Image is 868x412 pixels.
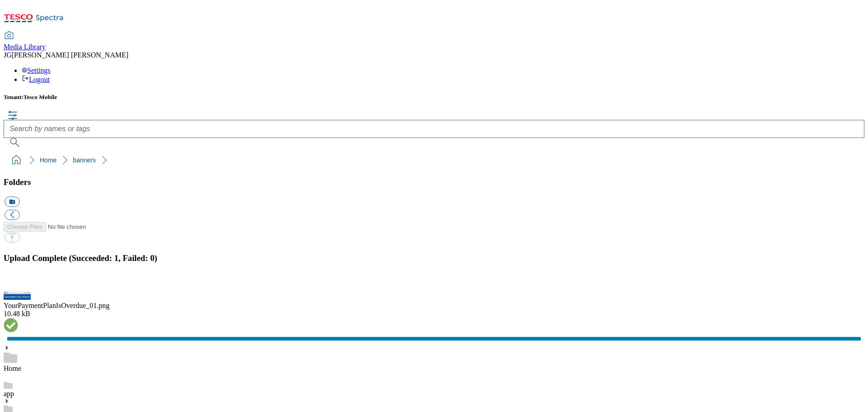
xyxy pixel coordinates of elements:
a: Home [4,365,21,372]
a: banners [73,156,96,164]
a: Logout [22,76,50,83]
span: Media Library [4,43,46,51]
img: preview [4,291,31,300]
div: YourPaymentPlanIsOverdue_01.png [4,302,864,310]
span: [PERSON_NAME] [PERSON_NAME] [12,51,128,59]
div: 10.48 kB [4,310,864,318]
a: Home [40,156,57,164]
a: Settings [22,66,51,74]
h3: Upload Complete (Succeeded: 1, Failed: 0) [4,253,864,263]
a: app [4,390,14,398]
nav: breadcrumb [4,152,864,169]
a: home [9,153,24,167]
h3: Folders [4,177,864,187]
input: Search by names or tags [4,120,864,138]
a: Media Library [4,32,46,51]
span: Tesco Mobile [24,94,57,100]
span: JG [4,51,12,59]
h5: Tenant: [4,94,864,101]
